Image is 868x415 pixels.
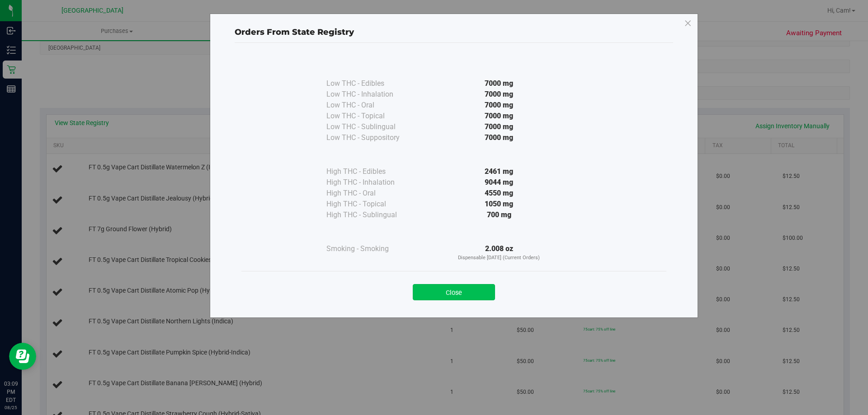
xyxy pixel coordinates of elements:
[417,254,581,262] p: Dispensable [DATE] (Current Orders)
[417,89,581,100] div: 7000 mg
[417,111,581,121] div: 7000 mg
[326,188,417,199] div: High THC - Oral
[326,199,417,210] div: High THC - Topical
[326,100,417,111] div: Low THC - Oral
[417,188,581,199] div: 4550 mg
[326,177,417,188] div: High THC - Inhalation
[417,100,581,111] div: 7000 mg
[326,78,417,89] div: Low THC - Edibles
[326,132,417,143] div: Low THC - Suppository
[326,111,417,121] div: Low THC - Topical
[413,284,495,300] button: Close
[326,243,417,254] div: Smoking - Smoking
[417,243,581,262] div: 2.008 oz
[417,166,581,177] div: 2461 mg
[9,343,36,370] iframe: Resource center
[417,177,581,188] div: 9044 mg
[417,210,581,220] div: 700 mg
[417,78,581,89] div: 7000 mg
[326,166,417,177] div: High THC - Edibles
[326,210,417,220] div: High THC - Sublingual
[417,121,581,132] div: 7000 mg
[417,132,581,143] div: 7000 mg
[326,121,417,132] div: Low THC - Sublingual
[326,89,417,100] div: Low THC - Inhalation
[235,27,354,37] span: Orders From State Registry
[417,199,581,210] div: 1050 mg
